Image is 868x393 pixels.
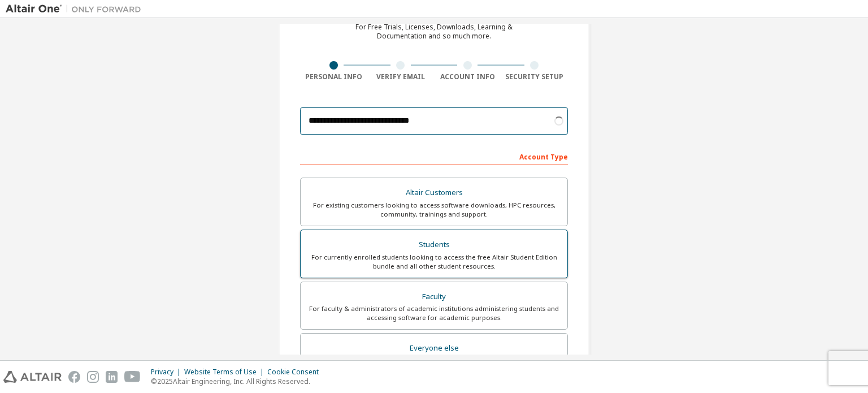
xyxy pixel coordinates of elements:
div: Account Info [434,72,501,81]
div: Website Terms of Use [184,368,267,377]
img: youtube.svg [124,371,141,383]
p: © 2025 Altair Engineering, Inc. All Rights Reserved. [151,377,325,386]
div: Personal Info [300,72,367,81]
img: linkedin.svg [106,371,118,383]
div: Altair Customers [307,185,561,201]
div: Cookie Consent [267,368,325,377]
div: Security Setup [501,72,568,81]
img: Altair One [6,3,147,15]
img: altair_logo.svg [3,371,62,383]
div: Everyone else [307,340,561,356]
div: Faculty [307,289,561,305]
div: For currently enrolled students looking to access the free Altair Student Edition bundle and all ... [307,253,561,271]
div: For Free Trials, Licenses, Downloads, Learning & Documentation and so much more. [355,23,513,41]
div: Verify Email [367,72,435,81]
div: Account Type [300,147,568,165]
div: Privacy [151,368,184,377]
div: Students [307,237,561,253]
div: For faculty & administrators of academic institutions administering students and accessing softwa... [307,304,561,322]
img: instagram.svg [87,371,99,383]
div: For existing customers looking to access software downloads, HPC resources, community, trainings ... [307,201,561,219]
img: facebook.svg [68,371,80,383]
